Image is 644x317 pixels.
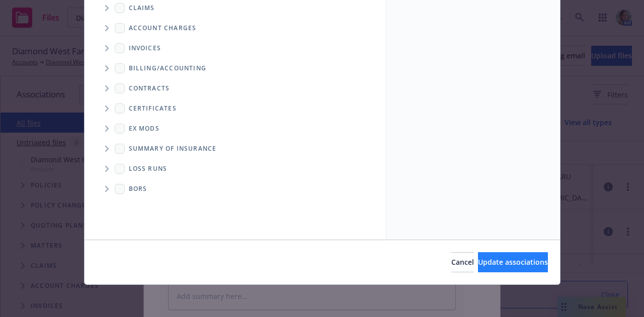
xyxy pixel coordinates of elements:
span: Account charges [129,25,197,31]
span: Contracts [129,85,170,91]
span: Update associations [478,257,548,267]
span: Cancel [451,257,474,267]
button: Cancel [451,252,474,272]
button: Update associations [478,252,548,272]
span: Claims [129,5,155,11]
span: Loss Runs [129,166,168,172]
div: Folder Tree Example [85,58,386,199]
span: Summary of insurance [129,146,217,152]
span: BORs [129,186,147,192]
span: Billing/Accounting [129,65,207,71]
span: Invoices [129,45,162,51]
span: Certificates [129,105,177,112]
span: Ex Mods [129,126,159,132]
